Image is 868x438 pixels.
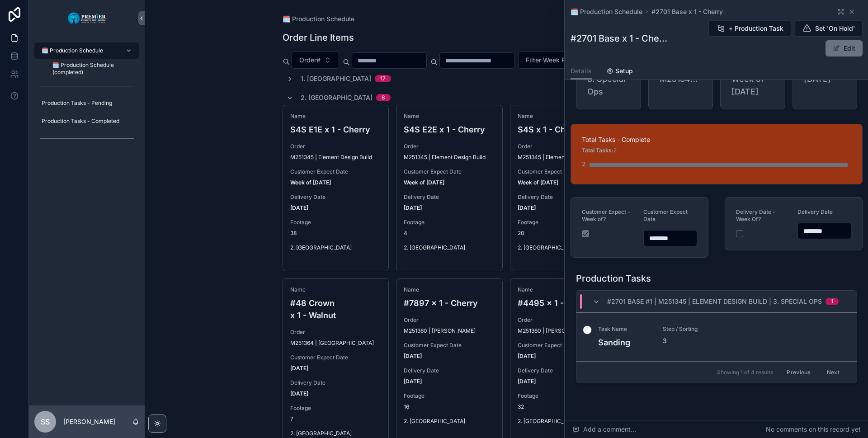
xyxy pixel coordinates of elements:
span: Customer Expect Date [290,354,382,361]
a: 🗓️ Production Schedule (completed) [45,61,139,77]
span: Order [290,329,382,336]
a: #2701 Base x 1 - Cherry [651,7,723,16]
h1: #2701 Base x 1 - Cherry [571,32,668,45]
span: M251345 | Element Design Build [290,154,372,161]
span: 2. [GEOGRAPHIC_DATA] [404,244,495,251]
a: Details [571,63,592,80]
span: Footage [404,219,495,226]
span: 🗓️ Production Schedule [42,47,103,54]
span: 2. [GEOGRAPHIC_DATA] [290,430,382,437]
span: Details [571,66,592,75]
div: 8 [382,94,385,101]
span: Customer Expect Date [290,168,382,175]
span: #2701 Base #1 | M251345 | Element Design Build | 3. Special Ops [607,297,822,306]
strong: [DATE] [290,365,308,372]
span: Setup [615,66,633,75]
span: Customer Expect Date [404,342,495,349]
span: Customer Expect Date [518,168,609,175]
span: Add a comment... [572,425,636,434]
span: No comments on this record yet [766,425,861,434]
span: 3. Special Ops [587,73,630,98]
button: Select Button [292,52,339,69]
span: Customer Expect Date [404,168,495,175]
span: Delivery Date [404,367,495,374]
span: 2 [582,147,617,154]
span: 1. [GEOGRAPHIC_DATA] [301,74,371,83]
h4: S4S x 1 - Cherry [518,123,609,136]
a: NameS4S x 1 - CherryOrderM251345 | Element Design BuildCustomer Expect DateWeek of [DATE]Delivery... [510,105,617,271]
span: Order [290,143,382,150]
span: SS [41,416,50,427]
strong: Week of [DATE] [518,179,558,186]
span: 4 [404,230,495,237]
span: 2. [GEOGRAPHIC_DATA] [518,244,609,251]
span: 2. [GEOGRAPHIC_DATA] [404,418,495,425]
strong: [DATE] [518,353,536,359]
div: scrollable content [29,36,145,157]
span: Customer Expect - Week of? [582,208,630,222]
span: 38 [290,230,382,237]
span: 2. [GEOGRAPHIC_DATA] [290,244,382,251]
span: Total Tasks - Complete [582,135,851,144]
h4: #48 Crown x 1 - Walnut [290,297,382,321]
span: Name [290,113,382,120]
button: Edit [826,40,863,57]
span: 2. [GEOGRAPHIC_DATA] [518,418,609,425]
span: Name [518,286,609,293]
span: Footage [518,219,609,226]
span: Task Name [598,325,652,333]
span: 32 [518,403,609,410]
button: Set 'On Hold' [795,20,863,37]
span: Delivery Date [404,193,495,201]
span: Order [404,316,495,324]
span: 20 [518,230,609,237]
span: Delivery Date [290,379,382,386]
span: + Production Task [729,24,783,33]
button: Next [821,365,846,379]
span: 7 [290,415,382,423]
span: M251345 | Element Design Build [404,154,486,161]
span: Production Tasks - Completed [42,118,119,125]
h4: #7897 x 1 - Cherry [404,297,495,309]
span: Order [518,316,609,324]
span: Name [404,113,495,120]
button: + Production Task [708,20,791,37]
a: Production Tasks - Pending [34,95,139,111]
span: Week of [DATE] [731,73,774,98]
span: Order [404,143,495,150]
a: NameS4S E1E x 1 - CherryOrderM251345 | Element Design BuildCustomer Expect DateWeek of [DATE]Deli... [283,105,389,271]
strong: Week of [DATE] [290,179,331,186]
span: Order# [299,56,321,65]
span: Footage [290,405,382,412]
button: Previous [780,365,816,379]
span: 🗓️ Production Schedule (completed) [52,61,130,76]
span: M251360 | [PERSON_NAME] [518,327,590,334]
span: 🗓️ Production Schedule [283,14,354,24]
strong: [DATE] [404,378,422,385]
span: Name [518,113,609,120]
span: Delivery Date [290,193,382,201]
span: Name [404,286,495,293]
a: Setup [606,63,633,81]
span: M251360 | [PERSON_NAME] [404,327,476,334]
h1: Order Line Items [283,31,354,44]
span: Step / Sorting [663,325,717,333]
a: 🗓️ Production Schedule [34,42,139,59]
span: 3 [663,336,717,345]
h4: S4S E1E x 1 - Cherry [290,123,382,136]
h4: S4S E2E x 1 - Cherry [404,123,495,136]
span: M251364 | [GEOGRAPHIC_DATA] [290,339,374,347]
span: Footage [404,392,495,400]
span: Showing 1 of 4 results [717,369,773,376]
div: 1 [831,298,833,305]
a: 🗓️ Production Schedule [571,7,642,16]
span: Name [290,286,382,293]
p: [PERSON_NAME] [63,417,115,426]
strong: Total Tasks: [582,147,613,154]
a: NameS4S E2E x 1 - CherryOrderM251345 | Element Design BuildCustomer Expect DateWeek of [DATE]Deli... [396,105,503,271]
div: 17 [380,75,386,82]
strong: [DATE] [518,204,536,211]
span: Customer Expect Date [518,342,609,349]
strong: [DATE] [518,378,536,385]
